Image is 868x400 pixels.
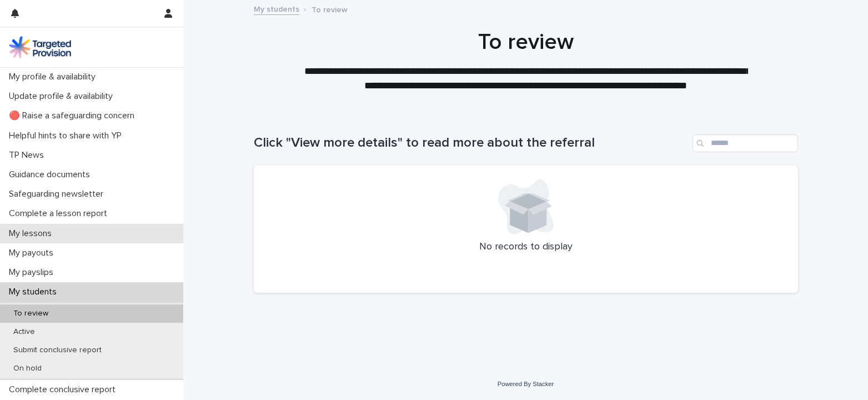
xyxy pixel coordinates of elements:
input: Search [693,134,798,152]
p: To review [4,309,57,318]
h1: To review [254,29,798,56]
p: My students [4,287,66,297]
p: My payslips [4,267,62,278]
p: Safeguarding newsletter [4,189,112,199]
p: My payouts [4,248,62,258]
p: Update profile & availability [4,91,122,102]
p: My lessons [4,228,61,239]
p: My profile & availability [4,72,104,82]
p: Helpful hints to share with YP [4,131,131,141]
a: Powered By Stacker [498,381,554,387]
h1: Click "View more details" to read more about the referral [254,135,688,151]
p: 🔴 Raise a safeguarding concern [4,111,143,121]
p: Complete a lesson report [4,208,116,219]
img: M5nRWzHhSzIhMunXDL62 [9,36,71,58]
p: No records to display [267,241,785,253]
p: Active [4,327,44,337]
p: On hold [4,364,51,373]
p: Guidance documents [4,169,99,180]
p: Complete conclusive report [4,384,124,395]
a: My students [254,2,299,15]
p: TP News [4,150,53,161]
p: To review [312,3,348,15]
p: Submit conclusive report [4,346,111,355]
